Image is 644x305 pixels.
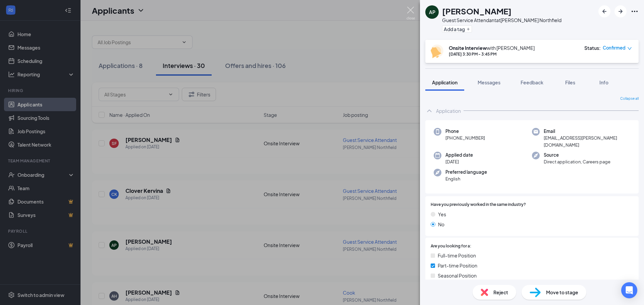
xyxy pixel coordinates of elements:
[438,262,477,269] span: Part-time Position
[620,96,639,101] span: Collapse all
[429,9,435,15] div: AP
[445,169,487,175] span: Preferred language
[436,107,461,114] div: Application
[478,79,500,85] span: Messages
[442,5,512,17] h1: [PERSON_NAME]
[565,79,575,85] span: Files
[614,5,627,17] button: ArrowRight
[425,107,433,115] svg: ChevronUp
[438,221,444,228] span: No
[584,45,601,51] div: Status :
[438,211,446,218] span: Yes
[598,5,610,17] button: ArrowLeftNew
[603,45,626,51] span: Confirmed
[445,175,487,182] span: English
[449,51,535,57] div: [DATE] 3:30 PM - 3:45 PM
[544,128,630,135] span: Email
[544,152,610,158] span: Source
[442,17,561,23] div: Guest Service Attendant at [PERSON_NAME] Northfield
[546,289,578,296] span: Move to stage
[432,79,458,85] span: Application
[445,152,473,158] span: Applied date
[431,243,471,249] span: Are you looking for a:
[431,202,526,208] span: Have you previously worked in the same industry?
[445,158,473,165] span: [DATE]
[544,135,630,148] span: [EMAIL_ADDRESS][PERSON_NAME][DOMAIN_NAME]
[521,79,543,85] span: Feedback
[493,289,508,296] span: Reject
[621,282,637,298] div: Open Intercom Messenger
[600,7,608,15] svg: ArrowLeftNew
[445,128,485,135] span: Phone
[616,7,625,15] svg: ArrowRight
[544,158,610,165] span: Direct application, Careers page
[631,7,639,15] svg: Ellipses
[438,272,477,279] span: Seasonal Position
[466,27,470,31] svg: Plus
[438,252,476,259] span: Full-time Position
[445,135,485,141] span: [PHONE_NUMBER]
[442,25,472,32] button: PlusAdd a tag
[627,46,632,51] span: down
[599,79,608,85] span: Info
[449,45,535,51] div: with [PERSON_NAME]
[449,45,487,51] b: Onsite Interview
